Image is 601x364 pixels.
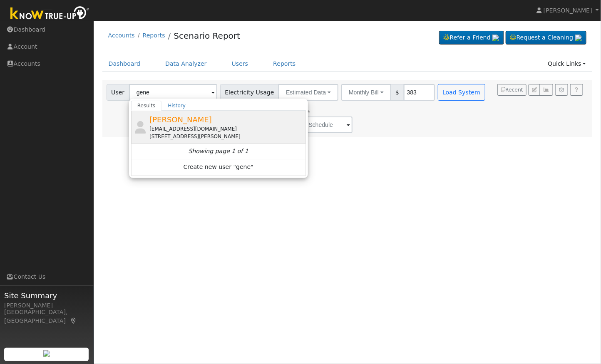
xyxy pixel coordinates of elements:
div: [EMAIL_ADDRESS][DOMAIN_NAME] [149,125,304,133]
a: Scenario Report [174,31,240,41]
a: Data Analyzer [159,56,213,72]
a: Request a Cleaning [506,31,586,45]
a: Dashboard [102,56,147,72]
a: Refer a Friend [439,31,504,45]
a: Results [131,101,162,111]
div: [STREET_ADDRESS][PERSON_NAME] [149,133,304,140]
a: Reports [143,32,165,39]
a: Reports [267,56,302,72]
span: Electricity Usage [220,84,279,101]
img: retrieve [575,35,582,41]
span: [PERSON_NAME] [149,115,212,124]
span: Create new user "gene" [184,163,253,172]
span: [PERSON_NAME] [544,7,592,14]
button: Edit User [529,84,540,96]
span: User [107,84,129,101]
button: Load System [438,84,485,101]
i: Showing page 1 of 1 [189,147,248,156]
span: $ [391,84,404,101]
img: retrieve [492,35,499,41]
button: Recent [497,84,526,96]
input: Select a User [129,84,217,101]
button: Estimated Data [278,84,338,101]
a: Map [70,317,77,324]
div: [PERSON_NAME] [4,301,89,310]
input: Select a Rate Schedule [264,116,353,133]
div: [GEOGRAPHIC_DATA], [GEOGRAPHIC_DATA] [4,308,89,325]
img: retrieve [43,350,50,357]
button: Monthly Bill [341,84,391,101]
button: Multi-Series Graph [540,84,553,96]
img: Know True-Up [6,5,94,23]
a: History [161,101,192,111]
a: Quick Links [541,56,592,72]
a: Users [226,56,255,72]
a: Accounts [108,32,135,39]
span: Site Summary [4,290,89,301]
a: Help Link [570,84,583,96]
button: Settings [555,84,568,96]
